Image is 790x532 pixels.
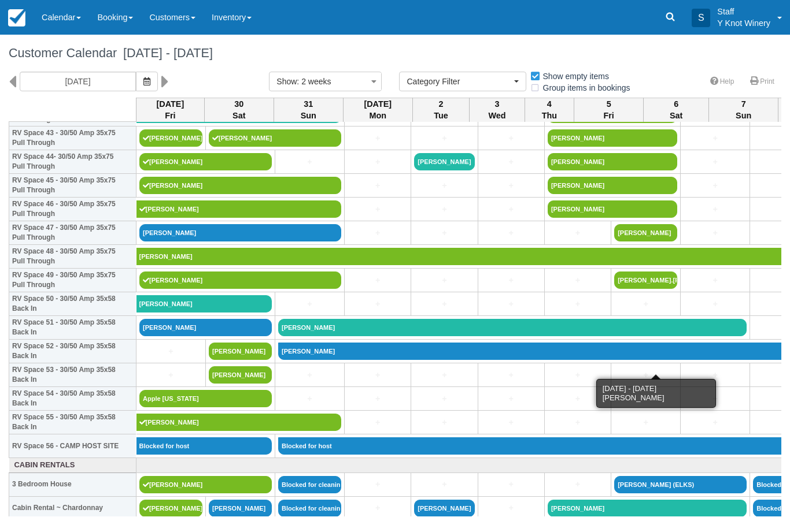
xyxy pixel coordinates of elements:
a: + [481,227,541,239]
a: [PERSON_NAME] [209,366,272,384]
label: Group items in bookings [530,79,638,96]
th: 31 Sun [274,98,343,122]
a: + [481,132,541,144]
p: Y Knot Winery [717,17,770,29]
a: [PERSON_NAME] [414,153,474,170]
a: [PERSON_NAME] [548,129,677,147]
a: + [278,156,341,168]
a: Blocked for cleaning [278,476,341,493]
a: [PERSON_NAME] [209,500,272,517]
a: + [481,156,541,168]
a: + [481,369,541,381]
a: + [414,180,474,192]
span: Show empty items [530,72,618,80]
th: RV Space 56 - CAMP HOST SITE [9,434,136,458]
button: Category Filter [399,72,526,91]
a: [PERSON_NAME] [548,200,677,218]
label: Show empty items [530,68,617,85]
a: + [348,416,408,429]
a: + [348,478,408,490]
span: [DATE] - [DATE] [117,46,213,60]
a: Blocked for cleaning [278,500,341,517]
th: RV Space 45 - 30/50 Amp 35x75 Pull Through [9,174,136,198]
a: + [414,132,474,144]
a: [PERSON_NAME] [139,476,272,493]
a: + [684,298,747,310]
a: + [481,298,541,310]
a: [PERSON_NAME] [136,295,272,312]
th: RV Space 47 - 30/50 Amp 35x75 Pull Through [9,221,136,245]
button: Show: 2 weeks [269,72,382,91]
a: + [348,274,408,287]
a: + [684,156,747,168]
a: + [139,345,202,358]
a: + [548,416,608,429]
th: RV Space 51 - 30/50 Amp 35x58 Back In [9,316,136,340]
a: [PERSON_NAME] [139,129,202,147]
a: + [614,393,677,405]
a: Cabin Rentals [12,460,134,471]
th: 6 Sat [644,98,709,122]
a: + [278,393,341,405]
a: + [548,369,608,381]
a: Apple [US_STATE] [139,390,272,407]
a: [PERSON_NAME] [139,500,202,517]
a: + [348,298,408,310]
th: 3 Wed [470,98,525,122]
a: + [348,369,408,381]
a: + [139,369,202,381]
a: + [684,416,747,429]
th: RV Space 54 - 30/50 Amp 35x58 Back In [9,387,136,411]
a: [PERSON_NAME] [139,224,341,241]
th: RV Space 52 - 30/50 Amp 35x58 Back In [9,340,136,363]
th: 4 Thu [525,98,574,122]
a: + [348,180,408,192]
th: RV Space 48 - 30/50 Amp 35x75 Pull Through [9,245,136,269]
span: Group items in bookings [530,83,640,91]
a: [PERSON_NAME] [139,177,341,194]
a: + [548,393,608,405]
a: + [548,274,608,287]
a: Help [703,73,741,90]
a: + [278,369,341,381]
th: [DATE] Fri [136,98,205,122]
th: RV Space 55 - 30/50 Amp 35x58 Back In [9,411,136,434]
a: + [414,369,474,381]
a: + [348,132,408,144]
a: + [684,369,747,381]
a: + [684,132,747,144]
th: RV Space 53 - 30/50 Amp 35x58 Back In [9,363,136,387]
a: [PERSON_NAME] [136,414,342,431]
a: + [548,227,608,239]
a: + [348,203,408,215]
th: Cabin Rental ~ Chardonnay [9,496,136,520]
img: checkfront-main-nav-mini-logo.png [8,9,25,27]
a: [PERSON_NAME] [139,271,341,289]
span: Show [276,77,297,86]
a: + [614,298,677,310]
a: + [481,478,541,490]
th: RV Space 43 - 30/50 Amp 35x75 Pull Through [9,127,136,150]
th: [DATE] Mon [343,98,412,122]
a: + [684,180,747,192]
a: + [414,478,474,490]
th: RV Space 44- 30/50 Amp 35x75 Pull Through [9,150,136,174]
a: + [348,502,408,514]
a: + [348,227,408,239]
a: + [414,393,474,405]
a: [PERSON_NAME] [278,319,747,336]
th: 2 Tue [412,98,470,122]
a: + [548,298,608,310]
a: [PERSON_NAME] [209,129,341,147]
a: [PERSON_NAME] [414,500,474,517]
a: + [684,393,747,405]
a: [PERSON_NAME] [548,177,677,194]
th: 7 Sun [709,98,778,122]
a: Print [743,73,781,90]
a: [PERSON_NAME] [548,153,677,170]
a: + [614,369,677,381]
a: + [348,156,408,168]
a: + [278,298,341,310]
a: + [481,180,541,192]
a: + [348,393,408,405]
